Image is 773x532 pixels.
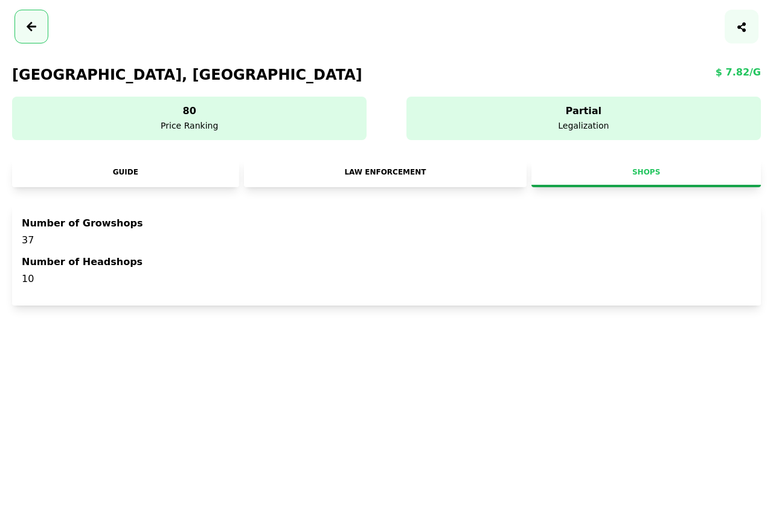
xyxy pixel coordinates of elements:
a: Law Enforcement [244,159,527,187]
small: Legalization [558,121,609,130]
p: 10 [22,272,751,286]
strong: 80 [19,104,359,118]
small: Price Ranking [161,121,218,130]
h2: Number of Growshops [22,216,751,231]
a: Guide [12,159,239,187]
h1: [GEOGRAPHIC_DATA], [GEOGRAPHIC_DATA] [12,65,362,85]
p: 37 [22,233,751,248]
span: $ 7.82/g [716,65,761,85]
h2: Number of Headshops [22,255,751,269]
strong: Partial [414,104,754,118]
a: Shops [531,159,761,187]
